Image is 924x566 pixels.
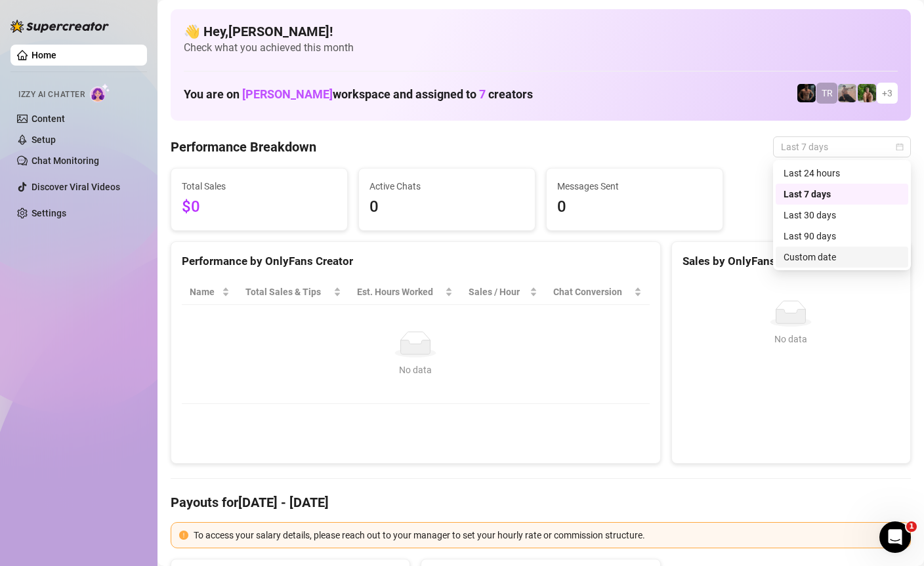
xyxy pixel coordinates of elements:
span: 7 [479,87,486,101]
a: Chat Monitoring [31,155,99,166]
span: Check what you achieved this month [184,41,898,55]
span: 1 [906,521,917,532]
div: Est. Hours Worked [357,285,443,299]
div: Last 24 hours [776,163,908,184]
span: Total Sales & Tips [245,285,330,299]
span: $0 [182,195,337,220]
span: exclamation-circle [179,531,188,540]
span: Name [190,285,219,299]
div: To access your salary details, please reach out to your manager to set your hourly rate or commis... [194,528,902,542]
span: [PERSON_NAME] [242,87,333,101]
div: Custom date [776,247,908,268]
span: calendar [896,143,904,151]
a: Setup [31,134,56,145]
img: AI Chatter [90,83,110,102]
img: Trent [797,84,816,102]
span: 0 [369,195,524,220]
h1: You are on workspace and assigned to creators [184,87,533,102]
h4: 👋 Hey, [PERSON_NAME] ! [184,22,898,41]
span: Sales / Hour [469,285,527,299]
div: Last 90 days [776,226,908,247]
a: Settings [31,208,66,218]
th: Name [182,279,238,305]
a: Discover Viral Videos [31,182,120,192]
img: LC [838,84,856,102]
a: Content [31,113,65,124]
span: + 3 [882,86,892,100]
h4: Performance Breakdown [171,138,316,156]
span: Messages Sent [557,179,712,193]
th: Sales / Hour [461,279,545,305]
span: Izzy AI Chatter [18,89,85,101]
img: logo-BBDzfeDw.svg [10,20,109,33]
span: Last 7 days [781,137,903,157]
span: 0 [557,195,712,220]
span: Total Sales [182,179,337,193]
div: Sales by OnlyFans Creator [682,253,900,270]
span: TR [822,86,833,100]
div: Last 7 days [784,187,900,201]
a: Home [31,50,56,60]
div: Custom date [784,250,900,264]
h4: Payouts for [DATE] - [DATE] [171,493,911,512]
th: Total Sales & Tips [238,279,348,305]
div: No data [195,363,637,377]
span: Chat Conversion [553,285,631,299]
img: Nathaniel [858,84,876,102]
th: Chat Conversion [545,279,650,305]
div: Last 30 days [784,208,900,222]
div: Performance by OnlyFans Creator [182,253,650,270]
iframe: Intercom live chat [879,521,911,553]
div: Last 90 days [784,229,900,243]
div: Last 7 days [776,184,908,205]
div: No data [688,332,894,346]
span: Active Chats [369,179,524,193]
div: Last 30 days [776,205,908,226]
div: Last 24 hours [784,166,900,180]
